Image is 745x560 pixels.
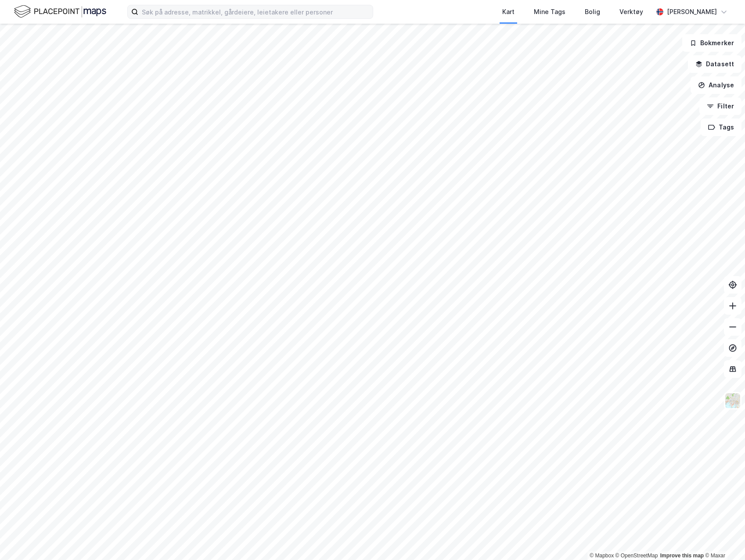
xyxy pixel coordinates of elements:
div: Bolig [585,7,600,17]
img: logo.f888ab2527a4732fd821a326f86c7f29.svg [14,4,106,19]
div: Mine Tags [534,7,565,17]
div: [PERSON_NAME] [667,7,717,17]
div: Verktøy [619,7,643,17]
div: Kart [502,7,515,17]
input: Søk på adresse, matrikkel, gårdeiere, leietakere eller personer [138,5,373,18]
iframe: Chat Widget [701,518,745,560]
